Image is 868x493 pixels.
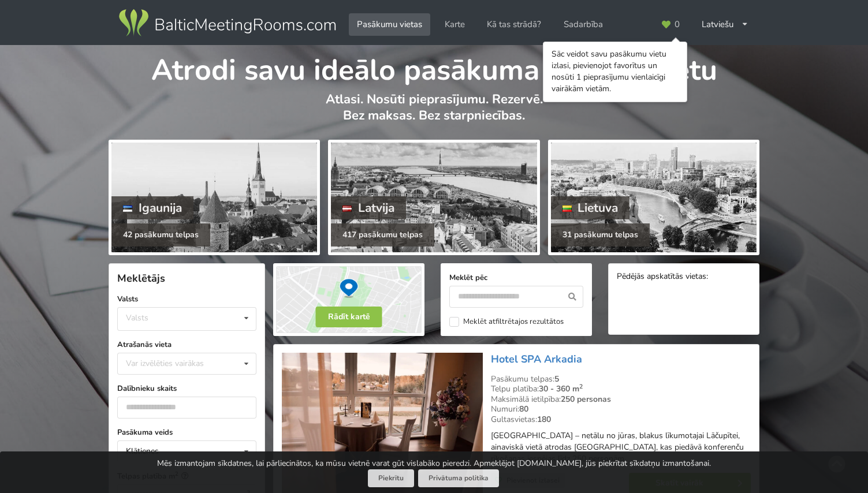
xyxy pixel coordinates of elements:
[539,383,583,394] strong: 30 - 360 m
[126,447,159,455] div: Klātienes
[491,404,751,414] div: Numuri:
[109,45,759,89] h1: Atrodi savu ideālo pasākuma norises vietu
[328,140,539,255] a: Latvija 417 pasākumu telpas
[491,352,582,366] a: Hotel SPA Arkadia
[491,430,751,465] p: [GEOGRAPHIC_DATA] – netālu no jūras, blakus līkumotajai Lāčupītei, ainaviskā vietā atrodas [GEOGR...
[617,272,751,283] div: Pēdējās apskatītās vietas:
[561,394,611,405] strong: 250 personas
[491,374,751,384] div: Pasākumu telpas:
[551,223,650,246] div: 31 pasākumu telpas
[551,196,630,219] div: Lietuva
[519,404,528,414] strong: 80
[479,13,549,36] a: Kā tas strādā?
[548,140,759,255] a: Lietuva 31 pasākumu telpas
[491,384,751,394] div: Telpu platība:
[694,13,757,36] div: Latviešu
[117,7,338,39] img: Baltic Meeting Rooms
[123,357,230,370] div: Var izvēlēties vairākas
[491,414,751,425] div: Gultasvietas:
[316,307,382,327] button: Rādīt kartē
[675,20,680,29] span: 0
[537,414,551,425] strong: 180
[556,13,611,36] a: Sadarbība
[117,271,165,285] span: Meklētājs
[273,263,424,336] img: Rādīt kartē
[349,13,430,36] a: Pasākumu vietas
[111,223,210,246] div: 42 pasākumu telpas
[109,91,759,136] p: Atlasi. Nosūti pieprasījumu. Rezervē. Bez maksas. Bez starpniecības.
[491,394,751,405] div: Maksimālā ietilpība:
[117,339,256,350] label: Atrašanās vieta
[117,383,256,394] label: Dalībnieku skaits
[331,223,434,246] div: 417 pasākumu telpas
[418,469,499,487] a: Privātuma politika
[554,374,559,384] strong: 5
[109,140,320,255] a: Igaunija 42 pasākumu telpas
[437,13,473,36] a: Karte
[126,313,148,323] div: Valsts
[579,382,583,391] sup: 2
[552,48,679,95] div: Sāc veidot savu pasākumu vietu izlasi, pievienojot favorītus un nosūti 1 pieprasījumu vienlaicīgi...
[449,317,564,327] label: Meklēt atfiltrētajos rezultātos
[331,196,406,219] div: Latvija
[117,293,256,305] label: Valsts
[368,469,414,487] button: Piekrītu
[111,196,193,219] div: Igaunija
[117,427,256,438] label: Pasākuma veids
[449,272,583,283] label: Meklēt pēc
